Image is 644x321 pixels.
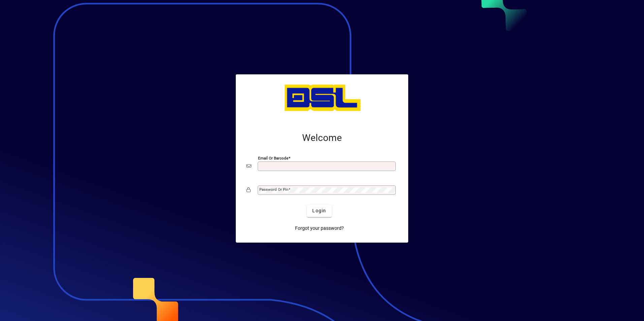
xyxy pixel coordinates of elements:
[292,222,347,235] a: Forgot your password?
[295,225,344,232] span: Forgot your password?
[312,207,326,214] span: Login
[258,155,288,160] mat-label: Email or Barcode
[247,132,397,144] h2: Welcome
[259,187,288,192] mat-label: Password or Pin
[307,205,331,217] button: Login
